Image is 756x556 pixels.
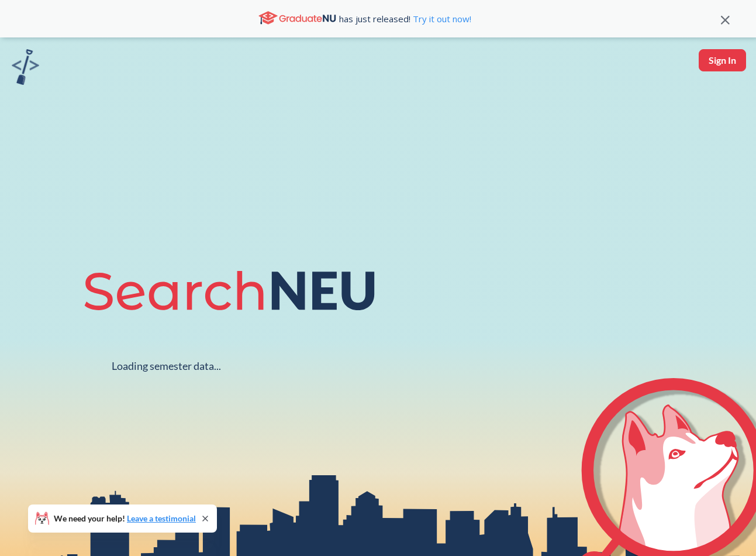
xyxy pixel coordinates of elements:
a: Try it out now! [410,13,471,25]
span: has just released! [339,12,471,25]
img: sandbox logo [12,49,39,85]
span: We need your help! [54,514,196,523]
button: Sign In [699,49,746,71]
div: Loading semester data... [112,359,221,373]
a: sandbox logo [12,49,39,88]
a: Leave a testimonial [127,513,196,523]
